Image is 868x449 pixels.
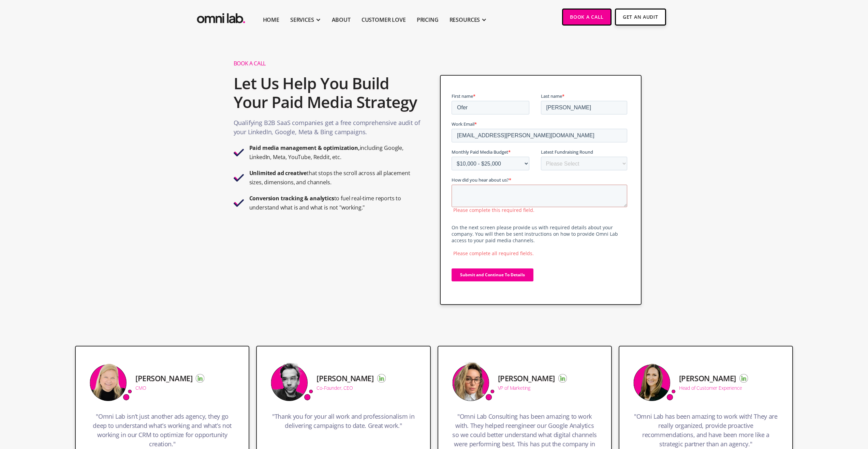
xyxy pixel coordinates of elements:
[263,16,279,24] a: Home
[135,374,192,382] h5: [PERSON_NAME]
[195,9,247,25] img: Omni Lab: B2B SaaS Demand Generation Agency
[745,370,868,449] iframe: Chat Widget
[498,386,531,390] div: VP of Marketing
[195,9,247,25] a: home
[317,374,373,382] h5: [PERSON_NAME]
[498,374,555,382] h5: [PERSON_NAME]
[362,16,406,24] a: Customer Love
[452,93,630,287] iframe: Form 0
[679,386,742,390] div: Head of Customer Experience
[135,386,146,390] div: CMO
[615,9,666,26] a: Get An Audit
[562,9,612,26] a: Book a Call
[417,16,439,24] a: Pricing
[249,169,307,177] strong: Unlimited ad creative
[249,195,334,202] strong: Conversion tracking & analytics
[249,144,360,152] strong: Paid media management & optimization,
[249,169,410,186] strong: that stops the scroll across all placement sizes, dimensions, and channels.
[234,118,422,140] p: Qualifying B2B SaaS companies get a free comprehensive audit of your LinkedIn, Google, Meta & Bin...
[234,71,422,115] h2: Let Us Help You Build Your Paid Media Strategy
[332,16,351,24] a: About
[270,412,416,434] h3: "Thank you for your all work and professionalism in delivering campaigns to date. Great work."
[234,60,422,67] h1: Book A Call
[450,16,480,24] div: RESOURCES
[290,16,314,24] div: SERVICES
[317,386,353,390] div: Co-Founder, CEO
[679,374,736,382] h5: [PERSON_NAME]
